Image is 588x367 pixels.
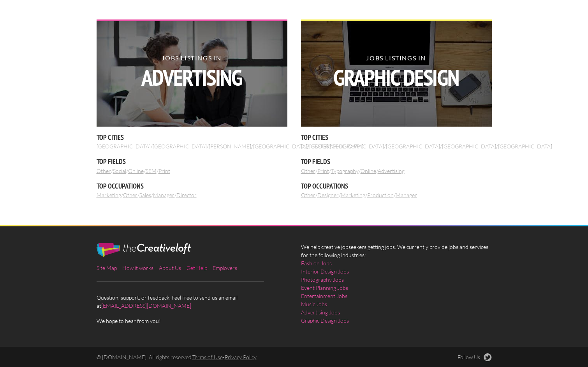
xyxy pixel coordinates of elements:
h5: Top Cities [301,132,492,142]
a: [GEOGRAPHIC_DATA] [330,143,384,150]
img: two women in advertising smiling and looking at a computer [97,21,287,127]
a: [GEOGRAPHIC_DATA] [442,143,496,150]
a: Follow Us [458,353,492,361]
span: We hope to hear from you! [97,317,287,325]
img: Mackbook air on wooden table with glass of water and iPhone next to it [301,21,492,127]
a: [GEOGRAPHIC_DATA] [253,143,307,150]
a: Get Help [187,265,207,271]
a: Marketing [97,192,121,198]
h5: Top Occupations [97,181,287,191]
div: / / / / / / / / / / / / [301,19,492,199]
a: Online [128,168,144,174]
a: Jobs Listings inGraphic Design [301,19,492,127]
a: [GEOGRAPHIC_DATA] [498,143,552,150]
a: Social [113,168,126,174]
a: How it works [122,265,153,271]
a: [PERSON_NAME] [209,143,251,150]
a: Event Planning Jobs [301,284,348,292]
a: Privacy Policy [225,354,257,360]
a: Fashion Jobs [301,259,332,267]
a: Advertising [378,168,405,174]
a: Director [176,192,197,198]
img: The Creative Loft [97,243,191,257]
a: Print [158,168,170,174]
a: [US_STATE] [301,143,328,150]
a: Site Map [97,265,117,271]
a: Music Jobs [301,300,327,308]
a: Manager [396,192,417,198]
a: Online [361,168,376,174]
a: SEM [146,168,157,174]
div: © [DOMAIN_NAME]. All rights reserved. - [90,353,396,361]
h5: Top Occupations [301,181,492,191]
a: [GEOGRAPHIC_DATA] [386,143,440,150]
a: Marketing [341,192,365,198]
a: Typography [331,168,359,174]
h5: Top Cities [97,132,287,142]
a: Designer [317,192,339,198]
div: Question, support, or feedback. Feel free to send us an email at [90,243,294,325]
a: [GEOGRAPHIC_DATA] [153,143,207,150]
a: Employers [213,265,237,271]
a: Advertising Jobs [301,308,340,316]
a: Graphic Design Jobs [301,316,349,325]
h5: Top Fields [301,157,492,166]
a: Interior Design Jobs [301,267,349,275]
h5: Top Fields [97,157,287,166]
a: Other [301,168,315,174]
a: [EMAIL_ADDRESS][DOMAIN_NAME] [101,302,191,309]
a: About Us [159,265,181,271]
a: Sales [139,192,151,198]
a: Production [367,192,394,198]
a: Entertainment Jobs [301,292,347,300]
a: Terms of Use [192,354,223,360]
a: Other [97,168,111,174]
a: Other [301,192,315,198]
a: Manager [153,192,174,198]
h2: Jobs Listings in [301,55,491,89]
div: / / / / / / / / / / / / [97,19,287,199]
h2: Jobs Listings in [96,55,287,89]
a: Jobs Listings inAdvertising [97,19,287,127]
a: Photography Jobs [301,275,344,284]
strong: Advertising [96,66,287,89]
a: Other [123,192,137,198]
a: [GEOGRAPHIC_DATA] [97,143,151,150]
div: We help creative jobseekers getting jobs. We currently provide jobs and services for the followin... [294,243,498,331]
a: Print [317,168,329,174]
strong: Graphic Design [301,66,491,89]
